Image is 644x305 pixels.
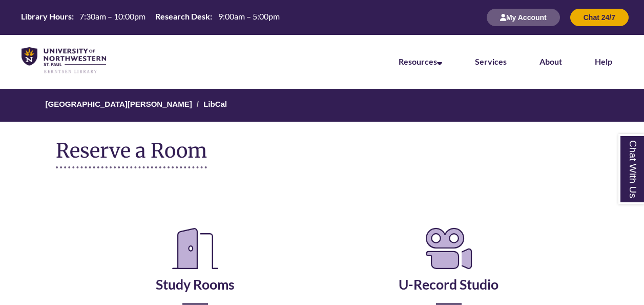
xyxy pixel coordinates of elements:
a: U-Record Studio [399,251,498,293]
a: Help [595,56,612,66]
a: Services [475,56,507,66]
button: Chat 24/7 [570,9,629,26]
button: My Account [487,9,560,26]
span: 9:00am – 5:00pm [218,11,280,21]
img: UNWSP Library Logo [22,47,106,74]
th: Research Desk: [151,11,214,22]
a: Study Rooms [156,251,235,293]
a: About [539,56,562,66]
a: Chat 24/7 [570,13,629,22]
nav: Breadcrumb [56,89,588,122]
a: [GEOGRAPHIC_DATA][PERSON_NAME] [46,100,192,108]
h1: Reserve a Room [56,140,207,168]
a: LibCal [203,100,227,108]
a: Resources [399,56,442,66]
span: 7:30am – 10:00pm [79,11,146,21]
th: Library Hours: [17,11,75,22]
table: Hours Today [17,11,283,23]
a: My Account [487,13,560,22]
a: Hours Today [17,11,283,24]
